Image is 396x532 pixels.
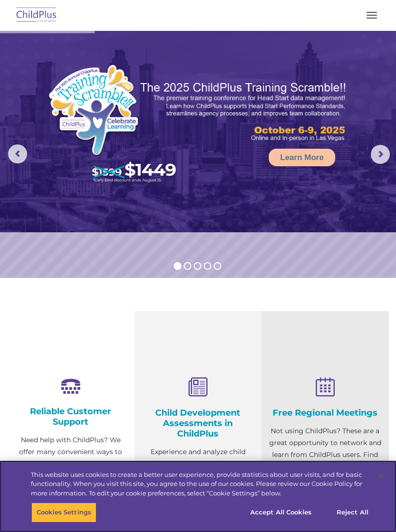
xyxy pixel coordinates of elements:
[323,503,382,522] button: Reject All
[269,425,382,484] p: Not using ChildPlus? These are a great opportunity to network and learn from ChildPlus users. Fin...
[14,434,127,517] p: Need help with ChildPlus? We offer many convenient ways to contact our amazing Customer Support r...
[269,408,382,418] h4: Free Regional Meetings
[14,4,59,27] img: ChildPlus by Procare Solutions
[370,465,391,486] button: Close
[141,408,255,439] h4: Child Development Assessments in ChildPlus
[31,470,368,498] div: This website uses cookies to create a better user experience, provide statistics about user visit...
[269,149,335,166] a: Learn More
[245,503,317,522] button: Accept All Cookies
[14,406,127,427] h4: Reliable Customer Support
[31,503,96,522] button: Cookies Settings
[141,446,255,517] p: Experience and analyze child assessments and Head Start data management in one system with zero c...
